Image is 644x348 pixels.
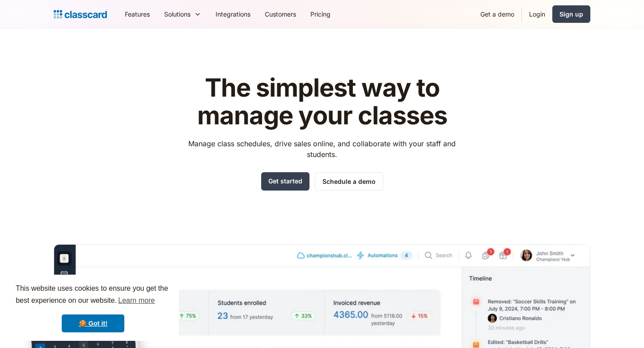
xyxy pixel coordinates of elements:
[258,4,303,24] a: Customers
[473,4,521,24] a: Get a demo
[117,294,156,307] a: learn more about cookies
[118,4,157,24] a: Features
[552,5,590,23] a: Sign up
[303,4,338,24] a: Pricing
[7,275,179,341] div: cookieconsent
[180,74,464,129] h1: The simplest way to manage your classes
[62,314,124,332] a: dismiss cookie message
[164,9,191,19] div: Solutions
[180,138,464,160] p: Manage class schedules, drive sales online, and collaborate with your staff and students.
[559,9,583,19] div: Sign up
[315,172,383,191] a: Schedule a demo
[208,4,258,24] a: Integrations
[157,4,208,24] div: Solutions
[261,172,309,191] a: Get started
[522,4,552,24] a: Login
[54,8,107,21] a: home
[16,283,170,307] span: This website uses cookies to ensure you get the best experience on our website.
